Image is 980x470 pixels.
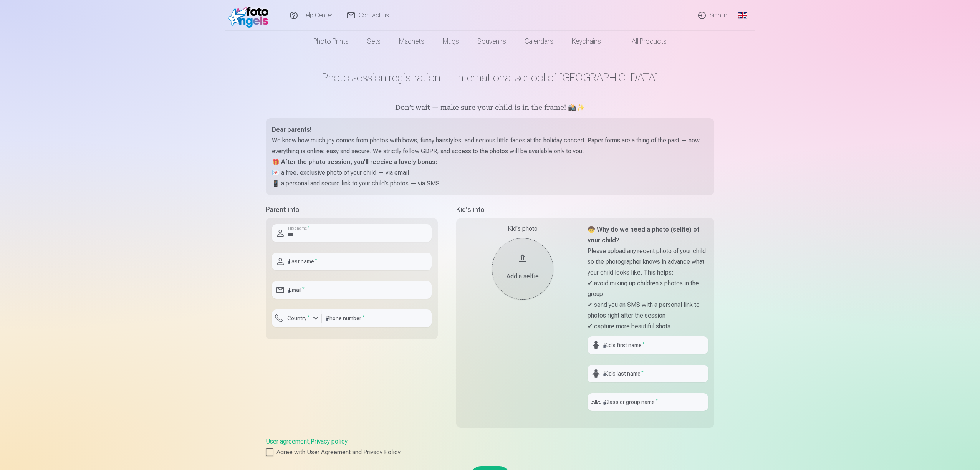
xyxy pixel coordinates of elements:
p: ✔ send you an SMS with a personal link to photos right after the session [588,300,708,321]
p: 📱 a personal and secure link to your child’s photos — via SMS [272,178,708,189]
h5: Don’t wait — make sure your child is in the frame! 📸✨ [266,103,714,114]
a: Magnets [390,31,434,52]
strong: 🎁 After the photo session, you’ll receive a lovely bonus: [272,158,437,165]
strong: 🧒 Why do we need a photo (selfie) of your child? [588,226,699,244]
a: User agreement [266,438,309,445]
p: ✔ avoid mixing up children's photos in the group [588,278,708,300]
a: Mugs [434,31,468,52]
a: Photo prints [304,31,358,52]
button: Country* [272,309,322,327]
div: , [266,437,714,457]
div: Add a selfie [500,272,546,281]
a: Calendars [515,31,563,52]
img: /fa1 [228,3,272,28]
p: We know how much joy comes from photos with bows, funny hairstyles, and serious little faces at t... [272,135,708,157]
strong: Dear parents! [272,126,311,133]
h5: Parent info [266,204,438,215]
p: ✔ capture more beautiful shots [588,321,708,332]
h1: Photo session registration — International school of [GEOGRAPHIC_DATA] [266,71,714,84]
p: 💌 a free, exclusive photo of your child — via email [272,167,708,178]
a: Souvenirs [468,31,515,52]
button: Add a selfie [492,238,553,300]
h5: Kid's info [456,204,714,215]
label: Agree with User Agreement and Privacy Policy [266,448,714,457]
p: Please upload any recent photo of your child so the photographer knows in advance what your child... [588,246,708,278]
div: Kid's photo [462,224,583,233]
label: Country [284,314,313,322]
a: Keychains [563,31,610,52]
a: All products [610,31,676,52]
a: Sets [358,31,390,52]
a: Privacy policy [311,438,348,445]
